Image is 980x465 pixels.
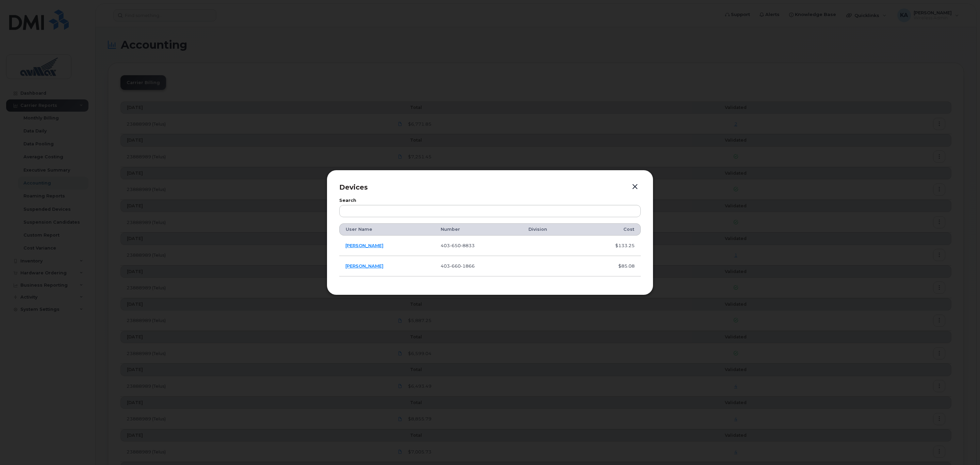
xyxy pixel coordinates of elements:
[581,256,641,276] td: $85.08
[581,223,641,236] th: Cost
[339,223,435,236] th: User Name
[450,243,461,248] span: 650
[522,223,581,236] th: Division
[461,243,475,248] span: 8833
[339,198,641,203] label: Search
[339,182,641,192] p: Devices
[581,236,641,256] td: $133.25
[461,263,475,269] span: 1866
[441,263,475,269] span: 403
[345,263,383,269] a: [PERSON_NAME]
[435,223,522,236] th: Number
[441,243,475,248] span: 403
[450,263,461,269] span: 660
[345,243,383,248] a: [PERSON_NAME]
